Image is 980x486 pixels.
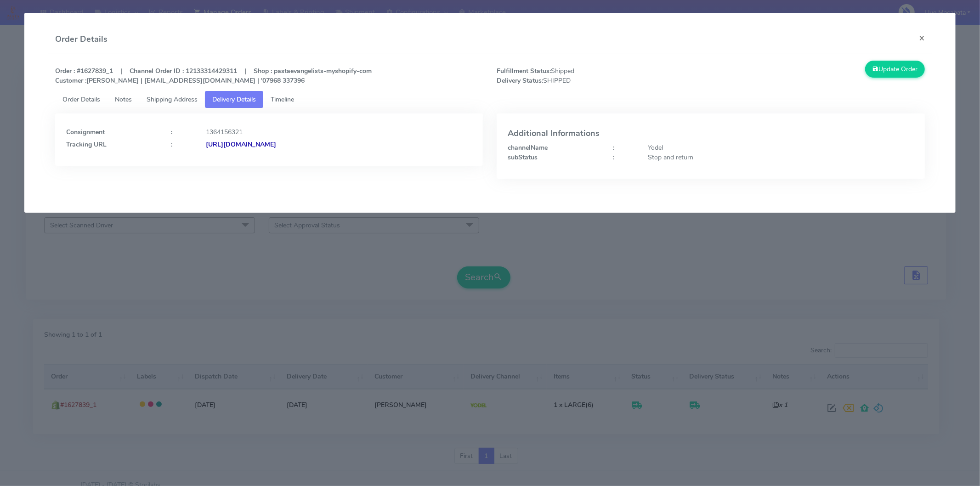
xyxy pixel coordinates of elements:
[508,153,538,162] strong: subStatus
[490,66,711,85] span: Shipped SHIPPED
[55,91,925,108] ul: Tabs
[66,128,105,136] strong: Consignment
[865,61,925,78] button: Update Order
[171,140,172,149] strong: :
[55,67,372,85] strong: Order : #1627839_1 | Channel Order ID : 12133314429311 | Shop : pastaevangelists-myshopify-com [P...
[171,128,172,136] strong: :
[497,76,543,85] strong: Delivery Status:
[55,33,108,45] h4: Order Details
[613,153,614,162] strong: :
[147,95,198,104] span: Shipping Address
[212,95,256,104] span: Delivery Details
[613,143,614,152] strong: :
[508,143,548,152] strong: channelName
[912,26,932,50] button: Close
[206,140,276,149] strong: [URL][DOMAIN_NAME]
[497,67,551,75] strong: Fulfillment Status:
[641,153,921,162] div: Stop and return
[62,95,100,104] span: Order Details
[199,127,479,137] div: 1364156321
[66,140,107,149] strong: Tracking URL
[271,95,294,104] span: Timeline
[55,76,86,85] strong: Customer :
[641,143,921,153] div: Yodel
[115,95,132,104] span: Notes
[508,129,914,138] h4: Additional Informations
